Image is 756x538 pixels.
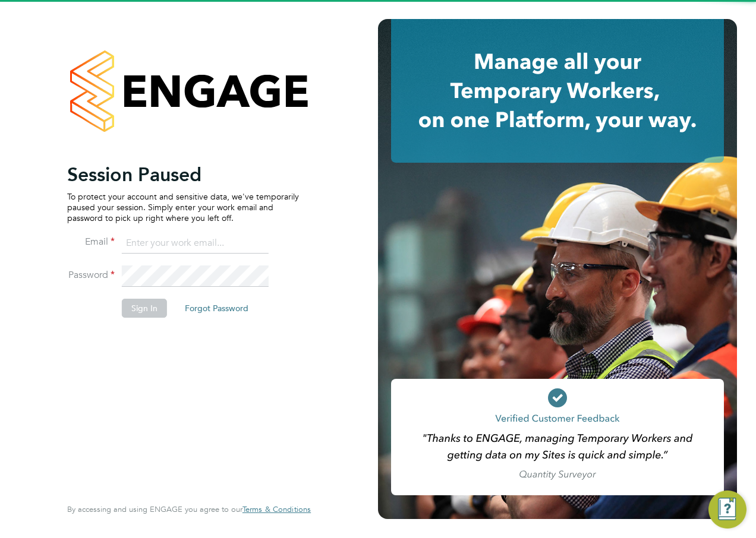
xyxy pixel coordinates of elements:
button: Sign In [122,299,167,318]
label: Password [67,269,115,281]
button: Forgot Password [175,299,258,318]
label: Email [67,236,115,248]
a: Terms & Conditions [242,505,311,514]
span: Terms & Conditions [242,504,311,514]
span: By accessing and using ENGAGE you agree to our [67,504,311,514]
input: Enter your work email... [122,233,269,254]
button: Engage Resource Center [708,490,746,528]
h2: Session Paused [67,163,299,186]
p: To protect your account and sensitive data, we've temporarily paused your session. Simply enter y... [67,191,299,224]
